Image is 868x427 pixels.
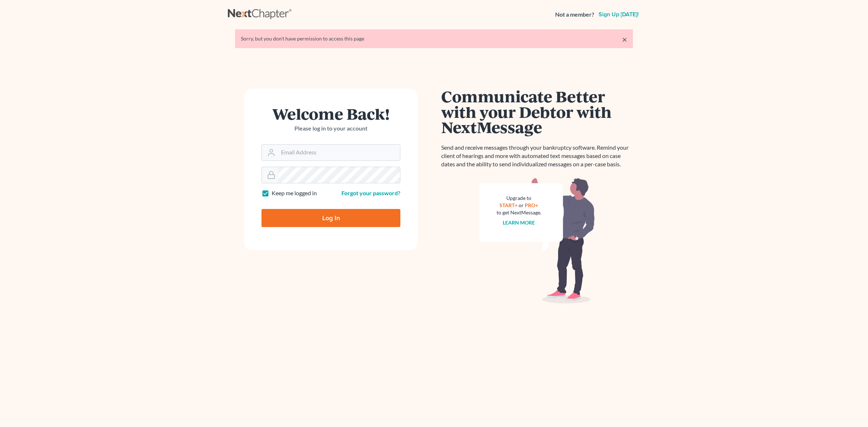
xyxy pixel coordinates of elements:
div: Upgrade to [497,195,541,202]
div: to get NextMessage. [497,209,541,216]
input: Log In [261,209,400,227]
span: or [519,202,524,208]
a: Learn more [503,219,535,226]
img: nextmessage_bg-59042aed3d76b12b5cd301f8e5b87938c9018125f34e5fa2b7a6b67550977c72.svg [479,177,595,304]
p: Please log in to your account [261,124,400,133]
input: Email Address [278,145,400,161]
strong: Not a member? [555,10,594,19]
a: START+ [500,202,518,208]
p: Send and receive messages through your bankruptcy software. Remind your client of hearings and mo... [441,144,633,168]
a: × [622,35,627,44]
label: Keep me logged in [272,189,317,197]
div: Sorry, but you don't have permission to access this page [241,35,627,42]
h1: Communicate Better with your Debtor with NextMessage [441,89,633,135]
h1: Welcome Back! [261,106,400,121]
a: Sign up [DATE]! [597,12,640,17]
a: PRO+ [525,202,539,208]
a: Forgot your password? [341,189,400,196]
